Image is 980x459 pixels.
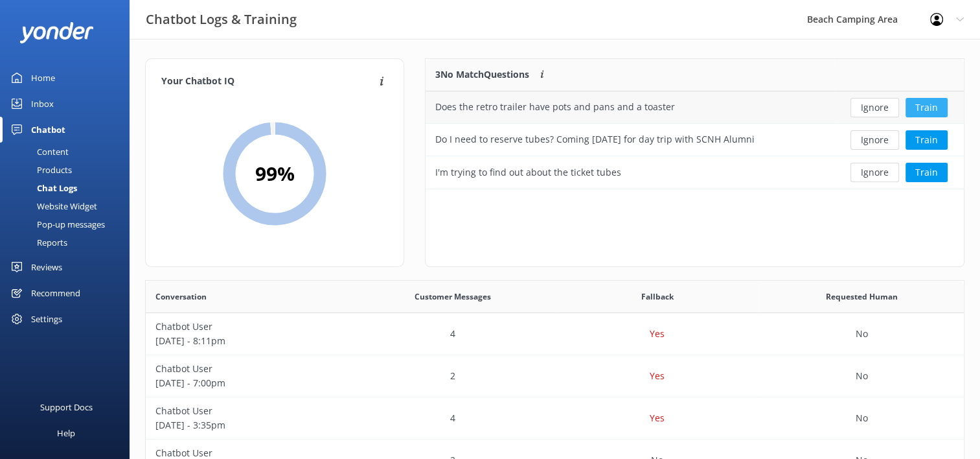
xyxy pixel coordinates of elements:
[850,130,899,150] button: Ignore
[856,369,868,383] p: No
[31,65,55,91] div: Home
[8,179,130,197] a: Chat Logs
[415,290,491,303] span: Customer Messages
[31,254,62,280] div: Reviews
[8,215,105,233] div: Pop-up messages
[650,369,665,383] p: Yes
[31,306,62,332] div: Settings
[155,320,341,334] p: Chatbot User
[450,327,455,341] p: 4
[155,290,207,303] span: Conversation
[906,98,948,117] button: Train
[8,197,130,215] a: Website Widget
[8,233,130,252] a: Reports
[8,143,69,161] div: Content
[146,9,297,30] h3: Chatbot Logs & Training
[31,117,65,143] div: Chatbot
[426,156,964,189] div: row
[57,420,75,446] div: Help
[650,411,665,425] p: Yes
[8,233,67,252] div: Reports
[19,22,94,43] img: yonder-white-logo.png
[850,163,899,182] button: Ignore
[856,327,868,341] p: No
[255,158,295,189] h2: 99 %
[850,98,899,117] button: Ignore
[146,397,964,440] div: row
[8,161,72,179] div: Products
[826,290,898,303] span: Requested Human
[31,91,54,117] div: Inbox
[8,143,130,161] a: Content
[435,132,755,147] div: Do I need to reserve tubes? Coming [DATE] for day trip with SCNH Alumni
[435,100,675,114] div: Does the retro trailer have pots and pans and a toaster
[856,411,868,425] p: No
[8,215,130,233] a: Pop-up messages
[155,362,341,376] p: Chatbot User
[155,418,341,432] p: [DATE] - 3:35pm
[450,411,455,425] p: 4
[641,290,673,303] span: Fallback
[435,165,621,180] div: I'm trying to find out about the ticket tubes
[8,197,97,215] div: Website Widget
[155,404,341,418] p: Chatbot User
[426,91,964,189] div: grid
[450,369,455,383] p: 2
[906,130,948,150] button: Train
[906,163,948,182] button: Train
[161,75,376,89] h4: Your Chatbot IQ
[146,313,964,355] div: row
[426,91,964,124] div: row
[8,161,130,179] a: Products
[435,67,529,82] p: 3 No Match Questions
[650,327,665,341] p: Yes
[426,124,964,156] div: row
[155,334,341,348] p: [DATE] - 8:11pm
[31,280,80,306] div: Recommend
[155,376,341,390] p: [DATE] - 7:00pm
[146,355,964,397] div: row
[8,179,77,197] div: Chat Logs
[40,394,93,420] div: Support Docs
